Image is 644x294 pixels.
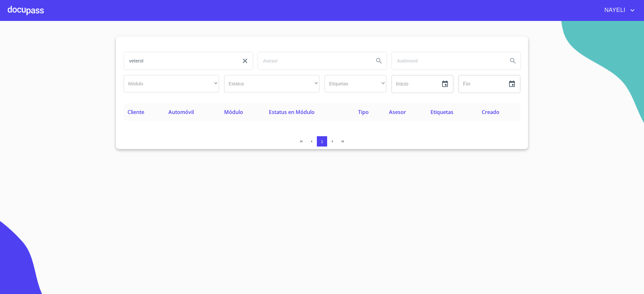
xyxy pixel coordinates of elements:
button: Search [505,53,521,69]
input: search [258,52,369,70]
span: NAYELI [600,5,629,15]
span: Módulo [224,109,243,116]
span: Estatus en Módulo [269,109,315,116]
input: search [392,52,503,70]
button: account of current user [600,5,636,15]
input: search [124,52,235,70]
span: Etiquetas [431,109,453,116]
span: Automóvil [168,109,194,116]
span: Asesor [389,109,406,116]
span: Tipo [358,109,369,116]
button: 1 [317,136,327,147]
span: 1 [321,139,323,144]
span: Creado [482,109,499,116]
div: ​ [124,75,219,92]
span: Cliente [128,109,144,116]
div: ​ [224,75,319,92]
button: Search [371,53,387,69]
div: ​ [325,75,386,92]
button: clear input [237,53,253,69]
